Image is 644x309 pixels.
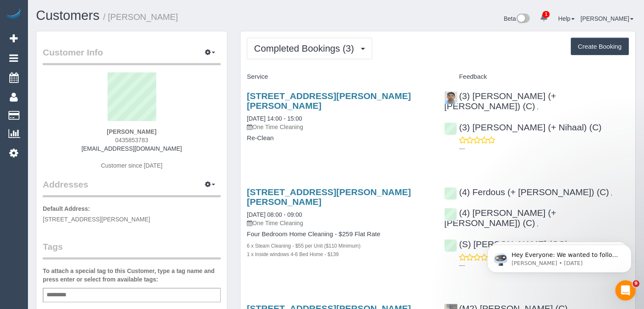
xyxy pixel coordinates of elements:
span: 9 [633,280,639,287]
small: 6 x Steam Cleaning - $55 per Unit ($110 Minimum) [247,243,360,249]
a: [DATE] 14:00 - 15:00 [247,115,302,122]
span: , [537,104,539,110]
button: Completed Bookings (3) [247,38,372,59]
span: Customer since [DATE] [101,162,162,169]
p: --- [459,144,629,153]
legend: Customer Info [43,46,221,65]
span: 0435853783 [115,137,148,143]
a: (4) [PERSON_NAME] (+ [PERSON_NAME]) (C) [444,208,556,228]
img: (3) Nihaal (+ Shweta) (C) [445,91,457,104]
a: 1 [536,8,552,27]
label: To attach a special tag to this Customer, type a tag name and press enter or select from availabl... [43,267,221,284]
strong: [PERSON_NAME] [107,128,156,135]
h4: Re-Clean [247,135,431,142]
p: One Time Cleaning [247,123,431,131]
h4: Feedback [444,73,629,80]
span: [STREET_ADDRESS][PERSON_NAME] [43,216,150,223]
legend: Tags [43,240,221,259]
span: 1 [542,11,550,18]
iframe: Intercom live chat [615,280,636,301]
a: Help [558,15,575,22]
a: [STREET_ADDRESS][PERSON_NAME][PERSON_NAME] [247,187,411,207]
a: [DATE] 08:00 - 09:00 [247,211,302,218]
a: Beta [504,15,530,22]
h4: Four Bedroom Home Cleaning - $259 Flat Rate [247,231,431,238]
a: Customers [36,8,100,23]
small: / [PERSON_NAME] [103,12,178,22]
img: Automaid Logo [5,8,22,20]
span: Completed Bookings (3) [254,43,358,54]
label: Default Address: [43,204,90,213]
span: , [537,221,539,227]
span: Hey Everyone: We wanted to follow up and let you know we have been closely monitoring the account... [37,25,145,116]
button: Create Booking [571,38,629,55]
a: (3) [PERSON_NAME] (+ [PERSON_NAME]) (C) [444,91,556,111]
a: (4) Ferdous (+ [PERSON_NAME]) (C) [444,187,609,197]
h4: Service [247,73,431,80]
iframe: Intercom notifications message [475,227,644,286]
a: (3) [PERSON_NAME] (+ Nihaal) (C) [444,122,602,132]
p: Message from Ellie, sent 1d ago [37,33,146,40]
p: --- [459,261,629,270]
img: New interface [516,14,530,25]
a: [STREET_ADDRESS][PERSON_NAME][PERSON_NAME] [247,91,411,110]
small: 1 x Inside windows 4-6 Bed Home - $139 [247,251,339,257]
p: One Time Cleaning [247,219,431,227]
a: [PERSON_NAME] [580,15,633,22]
span: , [611,190,612,196]
a: [EMAIL_ADDRESS][DOMAIN_NAME] [81,145,182,152]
